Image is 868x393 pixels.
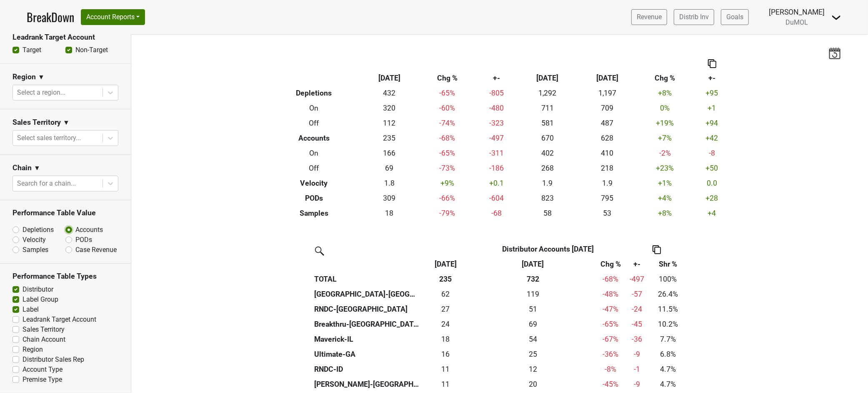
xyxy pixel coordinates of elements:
td: -48 % [596,287,626,302]
label: Chain Account [23,335,65,345]
h3: Leadrank Target Account [13,33,118,42]
th: RNDC-ID [312,362,421,377]
th: Aug '25: activate to sort column ascending [421,257,470,272]
td: -65 % [419,86,475,101]
label: Samples [23,245,48,255]
td: +4 % [637,191,693,206]
th: 119 [470,287,596,302]
td: 1.8 [360,176,419,191]
td: 670 [518,131,577,146]
th: Chg % [637,71,693,86]
td: 6.8% [648,347,688,362]
div: -9 [628,349,646,360]
td: -67 % [596,332,626,347]
td: 268 [518,161,577,176]
td: 402 [518,146,577,161]
td: 1.9 [518,176,577,191]
th: On [268,101,360,116]
td: 0 % [637,101,693,116]
th: 20 [470,377,596,392]
label: Target [23,45,41,55]
td: 62 [421,287,470,302]
td: +7 % [637,131,693,146]
td: 100% [648,272,688,287]
th: Aug '24: activate to sort column ascending [470,257,596,272]
div: 11 [423,379,468,390]
label: Label Group [23,295,58,305]
td: +4 [693,206,731,221]
div: -45 [628,319,646,330]
td: 1.9 [578,176,637,191]
div: 25 [472,349,594,360]
td: -323 [475,116,518,131]
div: -1 [628,364,646,375]
a: Revenue [631,9,667,25]
td: +95 [693,86,731,101]
th: Accounts [268,131,360,146]
td: 26.4% [648,287,688,302]
td: 711 [518,101,577,116]
td: 320 [360,101,419,116]
td: 309 [360,191,419,206]
td: -480 [475,101,518,116]
td: 112 [360,116,419,131]
td: 1,197 [578,86,637,101]
th: TOTAL [312,272,421,287]
th: &nbsp;: activate to sort column ascending [312,257,421,272]
div: 51 [472,304,594,315]
td: 7.7% [648,332,688,347]
button: Account Reports [81,9,145,25]
th: Breakthru-[GEOGRAPHIC_DATA] [312,317,421,332]
th: RNDC-[GEOGRAPHIC_DATA] [312,302,421,317]
th: Chg %: activate to sort column ascending [596,257,626,272]
div: [PERSON_NAME] [769,7,825,18]
td: 27 [421,302,470,317]
th: Depletions [268,86,360,101]
td: +8 % [637,86,693,101]
h3: Region [13,73,36,81]
td: 581 [518,116,577,131]
label: Distributor Sales Rep [23,355,84,365]
td: -47 % [596,302,626,317]
td: +50 [693,161,731,176]
td: -497 [475,131,518,146]
span: ▼ [34,163,40,173]
div: 54 [472,334,594,345]
td: -8 % [596,362,626,377]
img: Copy to clipboard [708,59,716,68]
img: Dropdown Menu [831,13,841,23]
th: +-: activate to sort column ascending [626,257,648,272]
th: [DATE] [360,71,419,86]
td: -65 % [596,317,626,332]
td: -73 % [419,161,475,176]
label: Region [23,345,43,355]
td: +19 % [637,116,693,131]
div: 11 [423,364,468,375]
td: -8 [693,146,731,161]
h3: Performance Table Types [13,272,118,281]
td: 11.5% [648,302,688,317]
td: -805 [475,86,518,101]
th: Shr %: activate to sort column ascending [648,257,688,272]
label: Label [23,305,39,315]
th: Distributor Accounts [DATE] [470,242,626,257]
th: +- [693,71,731,86]
label: Accounts [75,225,103,235]
th: On [268,146,360,161]
img: last_updated_date [828,47,841,59]
td: 11 [421,362,470,377]
div: -9 [628,379,646,390]
td: 10.2% [648,317,688,332]
label: Distributor [23,285,53,295]
div: -24 [628,304,646,315]
td: 0.0 [693,176,731,191]
th: Off [268,161,360,176]
td: -45 % [596,377,626,392]
th: 235 [421,272,470,287]
th: Ultimate-GA [312,347,421,362]
td: -79 % [419,206,475,221]
th: 25 [470,347,596,362]
a: Goals [721,9,749,25]
td: 432 [360,86,419,101]
td: -311 [475,146,518,161]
